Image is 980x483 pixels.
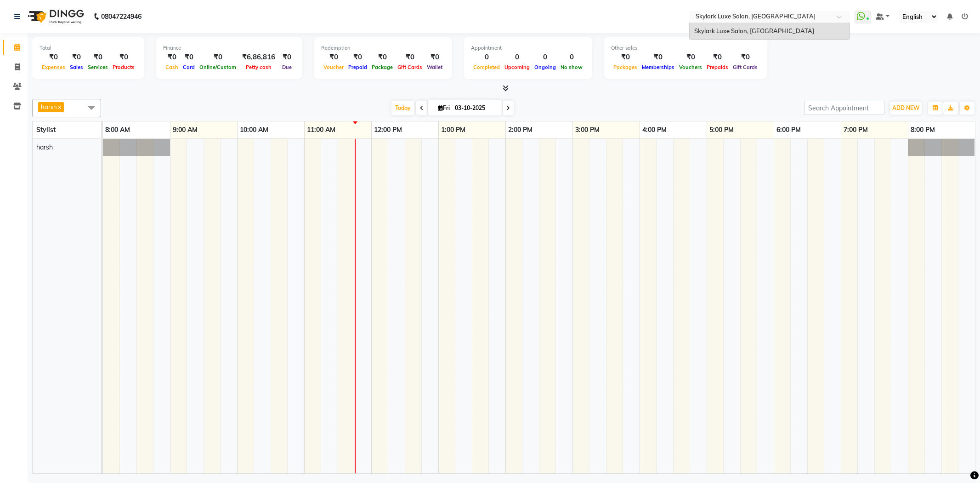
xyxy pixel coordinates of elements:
div: ₹0 [369,52,395,63]
div: ₹0 [611,52,640,63]
input: 2025-10-03 [452,101,498,115]
a: 5:00 PM [707,123,736,137]
div: ₹0 [40,52,68,63]
a: 1:00 PM [439,123,468,137]
a: 9:00 AM [170,123,200,137]
a: x [57,103,61,110]
div: ₹0 [110,52,137,63]
span: Today [391,101,414,115]
div: ₹0 [395,52,425,63]
div: ₹6,86,816 [238,52,279,63]
div: Total [40,44,137,52]
div: ₹0 [321,52,346,63]
div: Finance [163,44,295,52]
span: harsh [36,143,53,151]
span: harsh [41,103,57,110]
span: Packages [611,64,640,70]
b: 08047224946 [101,4,142,29]
a: 12:00 PM [372,123,404,137]
span: Sales [68,64,85,70]
span: No show [558,64,585,70]
div: ₹0 [197,52,238,63]
div: ₹0 [68,52,85,63]
a: 8:00 AM [103,123,132,137]
a: 2:00 PM [506,123,535,137]
span: Fri [436,104,452,111]
div: ₹0 [181,52,197,63]
div: ₹0 [279,52,295,63]
div: ₹0 [85,52,110,63]
input: Search Appointment [804,101,884,115]
a: 6:00 PM [774,123,803,137]
div: 0 [558,52,585,63]
div: ₹0 [163,52,181,63]
span: Petty cash [244,64,274,70]
span: Due [280,64,294,70]
div: Other sales [611,44,760,52]
div: ₹0 [731,52,760,63]
a: 7:00 PM [841,123,870,137]
button: ADD NEW [890,102,922,115]
div: Redemption [321,44,445,52]
span: Prepaids [704,64,731,70]
a: 10:00 AM [238,123,271,137]
div: 0 [471,52,502,63]
span: Card [181,64,197,70]
div: ₹0 [640,52,677,63]
div: 0 [532,52,558,63]
span: Cash [163,64,181,70]
span: Memberships [640,64,677,70]
span: Voucher [321,64,346,70]
div: ₹0 [677,52,704,63]
span: Skylark Luxe Salon, [GEOGRAPHIC_DATA] [694,27,814,34]
span: Completed [471,64,502,70]
span: Wallet [425,64,445,70]
span: Products [110,64,137,70]
div: 0 [502,52,532,63]
div: Appointment [471,44,585,52]
a: 8:00 PM [908,123,937,137]
span: Vouchers [677,64,704,70]
span: Package [369,64,395,70]
span: ADD NEW [892,104,919,111]
div: ₹0 [704,52,731,63]
span: Services [85,64,110,70]
div: ₹0 [425,52,445,63]
span: Upcoming [502,64,532,70]
img: logo [23,4,86,29]
ng-dropdown-panel: Options list [689,23,850,40]
a: 3:00 PM [573,123,602,137]
span: Stylist [36,126,56,134]
div: ₹0 [346,52,369,63]
span: Expenses [40,64,68,70]
a: 4:00 PM [640,123,669,137]
span: Prepaid [346,64,369,70]
a: 11:00 AM [305,123,338,137]
span: Gift Cards [395,64,425,70]
span: Ongoing [532,64,558,70]
span: Gift Cards [731,64,760,70]
span: Online/Custom [197,64,238,70]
